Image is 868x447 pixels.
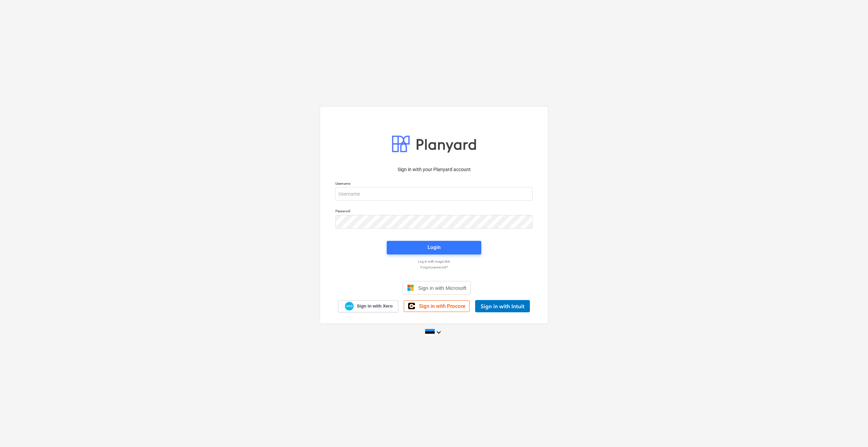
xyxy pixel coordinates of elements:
a: Log in with magic link [332,259,536,264]
p: Username [335,181,533,187]
span: Sign in with Procore [419,303,465,309]
span: Sign in with Xero [357,303,393,309]
a: Sign in with Xero [338,300,399,312]
p: Password [335,209,533,215]
img: Microsoft logo [407,284,414,291]
input: Username [335,187,533,201]
a: Sign in with Procore [404,300,470,312]
a: Forgot password? [332,265,536,269]
div: Login [428,243,440,252]
span: Sign in with Microsoft [418,285,466,291]
img: Xero logo [345,302,354,311]
button: Login [387,241,481,254]
p: Sign in with your Planyard account [335,166,533,173]
i: keyboard_arrow_down [435,328,443,336]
